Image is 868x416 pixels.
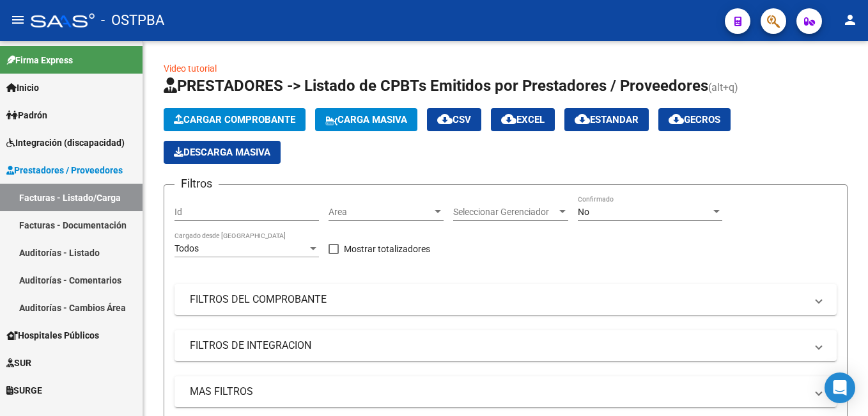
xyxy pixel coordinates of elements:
button: CSV [427,108,481,131]
button: Cargar Comprobante [164,108,306,131]
mat-panel-title: MAS FILTROS [190,385,806,399]
span: Integración (discapacidad) [6,136,125,150]
span: - OSTPBA [101,6,164,35]
span: Carga Masiva [325,114,407,125]
span: EXCEL [501,114,545,125]
span: Inicio [6,81,39,95]
span: Hospitales Públicos [6,328,99,342]
span: Firma Express [6,53,73,67]
span: CSV [437,114,471,125]
mat-panel-title: FILTROS DEL COMPROBANTE [190,292,806,307]
span: Seleccionar Gerenciador [453,207,557,218]
mat-icon: menu [10,12,26,28]
button: Carga Masiva [315,108,417,131]
div: Open Intercom Messenger [825,372,855,403]
button: Estandar [564,108,649,131]
button: EXCEL [491,108,555,131]
span: Estandar [575,114,639,125]
span: No [578,207,589,217]
span: Prestadores / Proveedores [6,163,123,177]
button: Gecros [658,108,731,131]
span: Todos [174,243,199,253]
mat-icon: cloud_download [437,111,453,127]
span: Padrón [6,108,47,122]
mat-expansion-panel-header: MAS FILTROS [174,376,837,407]
mat-icon: cloud_download [575,111,590,127]
h3: Filtros [174,175,219,193]
mat-panel-title: FILTROS DE INTEGRACION [190,339,806,353]
span: PRESTADORES -> Listado de CPBTs Emitidos por Prestadores / Proveedores [164,77,708,95]
span: SURGE [6,383,42,397]
span: Cargar Comprobante [174,114,295,125]
mat-expansion-panel-header: FILTROS DE INTEGRACION [174,330,837,361]
span: Area [329,207,432,218]
mat-icon: person [842,12,858,28]
button: Descarga Masiva [164,141,281,164]
a: Video tutorial [164,63,217,74]
span: Mostrar totalizadores [344,241,430,257]
app-download-masive: Descarga masiva de comprobantes (adjuntos) [164,141,281,164]
mat-expansion-panel-header: FILTROS DEL COMPROBANTE [174,284,837,315]
span: (alt+q) [708,81,738,93]
mat-icon: cloud_download [501,111,516,127]
span: SUR [6,356,31,370]
mat-icon: cloud_download [669,111,684,127]
span: Gecros [669,114,720,125]
span: Descarga Masiva [174,147,270,158]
